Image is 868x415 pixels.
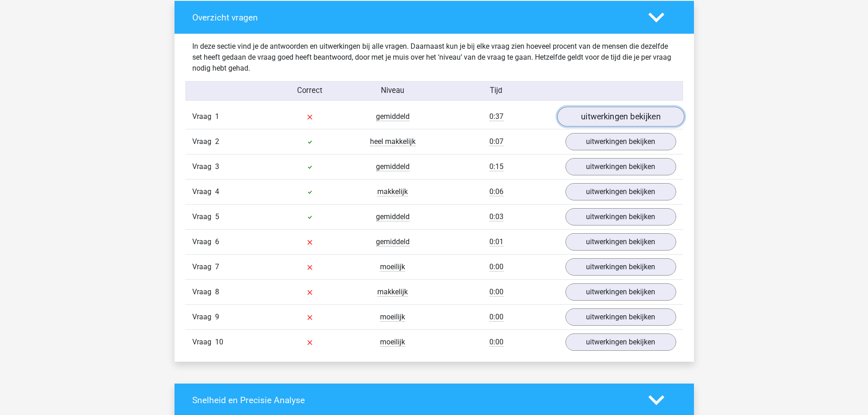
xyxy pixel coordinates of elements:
span: Vraag [192,261,215,272]
span: gemiddeld [376,162,410,171]
div: Correct [268,85,351,97]
a: uitwerkingen bekijken [565,158,676,175]
span: 4 [215,187,219,196]
span: 10 [215,338,223,346]
span: 0:15 [489,162,503,171]
span: gemiddeld [376,237,410,246]
span: Vraag [192,287,215,297]
span: Vraag [192,236,215,247]
span: Vraag [192,111,215,122]
div: Niveau [351,85,434,97]
span: makkelijk [377,187,408,196]
a: uitwerkingen bekijken [565,258,676,276]
span: gemiddeld [376,112,410,121]
span: 0:00 [489,338,503,347]
a: uitwerkingen bekijken [557,107,684,127]
span: Vraag [192,211,215,222]
span: moeilijk [380,313,405,322]
a: uitwerkingen bekijken [565,208,676,225]
span: 9 [215,313,219,321]
span: 0:07 [489,137,503,146]
span: 0:00 [489,313,503,322]
a: uitwerkingen bekijken [565,333,676,351]
a: uitwerkingen bekijken [565,233,676,251]
span: Vraag [192,312,215,323]
span: 7 [215,262,219,271]
a: uitwerkingen bekijken [565,133,676,150]
span: gemiddeld [376,212,410,221]
span: moeilijk [380,338,405,347]
span: Vraag [192,161,215,172]
span: moeilijk [380,262,405,272]
div: In deze sectie vind je de antwoorden en uitwerkingen bij alle vragen. Daarnaast kun je bij elke v... [185,41,683,74]
span: 0:01 [489,237,503,246]
span: 2 [215,137,219,146]
span: 0:00 [489,287,503,297]
span: heel makkelijk [370,137,416,146]
span: 3 [215,162,219,171]
h4: Snelheid en Precisie Analyse [192,395,635,405]
span: 1 [215,112,219,121]
span: 8 [215,287,219,296]
a: uitwerkingen bekijken [565,183,676,200]
span: 0:37 [489,112,503,121]
span: Vraag [192,337,215,348]
span: 0:00 [489,262,503,272]
h4: Overzicht vragen [192,12,635,23]
a: uitwerkingen bekijken [565,283,676,301]
div: Tijd [434,85,558,97]
span: 5 [215,212,219,221]
span: Vraag [192,186,215,197]
span: Vraag [192,136,215,147]
span: 0:06 [489,187,503,196]
span: 6 [215,237,219,246]
span: makkelijk [377,287,408,297]
span: 0:03 [489,212,503,221]
a: uitwerkingen bekijken [565,308,676,326]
